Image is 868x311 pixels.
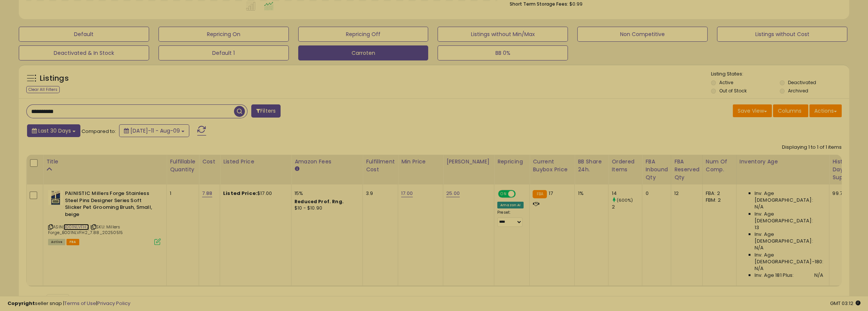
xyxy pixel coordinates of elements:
div: Preset: [497,210,524,227]
small: Amazon Fees. [294,166,299,172]
div: 15% [294,190,357,197]
span: Inv. Age [DEMOGRAPHIC_DATA]: [755,211,823,224]
span: N/A [814,272,823,279]
div: 12 [674,190,697,197]
div: Amazon AI [497,202,524,208]
button: Repricing On [159,27,289,42]
span: ON [499,191,508,197]
div: Min Price [401,158,440,166]
p: Listing States: [711,71,849,78]
div: Fulfillable Quantity [170,158,196,174]
h5: Listings [40,73,69,84]
button: Repricing Off [298,27,429,42]
div: 0 [645,190,665,197]
button: Listings without Min/Max [438,27,568,42]
label: Out of Stock [719,88,747,94]
button: Columns [773,104,808,117]
div: Ordered Items [611,158,639,174]
button: Filters [251,104,281,118]
span: Inv. Age 181 Plus: [755,272,794,279]
div: Amazon Fees [294,158,359,166]
div: FBA inbound Qty [645,158,668,181]
button: Save View [733,104,772,117]
label: Archived [788,88,808,94]
span: Last 30 Days [38,127,71,134]
span: 2025-09-10 03:12 GMT [830,300,860,307]
button: Default [19,27,149,42]
div: $17.00 [223,190,285,197]
div: 2 [611,204,642,210]
div: Listed Price [223,158,288,166]
span: [DATE]-11 - Aug-09 [130,127,180,134]
div: Historical Days Of Supply [832,158,860,181]
div: 14 [611,190,642,197]
div: FBA: 2 [706,190,731,197]
button: Default 1 [159,45,289,60]
div: Fulfillment Cost [366,158,395,174]
b: Listed Price: [223,190,257,197]
small: FBA [533,190,546,198]
span: All listings currently available for purchase on Amazon [48,239,65,245]
div: Repricing [497,158,526,166]
span: $0.99 [569,0,583,8]
button: Non Competitive [577,27,708,42]
span: N/A [755,204,764,210]
div: $10 - $10.90 [294,205,357,211]
div: FBM: 2 [706,197,731,204]
div: 99.70 [832,190,857,197]
span: N/A [755,265,764,272]
b: Reduced Prof. Rng. [294,198,344,205]
span: | SKU: Millers Forge_B001NLVFH2_7.88_20250515 [48,224,123,235]
span: Compared to: [82,128,116,135]
b: Short Term Storage Fees: [510,1,568,7]
img: 41fBvDcuwJL._SL40_.jpg [48,190,63,205]
div: Num of Comp. [706,158,733,174]
span: FBA [66,239,79,245]
div: Clear All Filters [26,86,60,93]
button: Actions [809,104,842,117]
div: [PERSON_NAME] [446,158,491,166]
span: 13 [755,224,759,231]
strong: Copyright [8,300,35,307]
label: Deactivated [788,79,816,86]
button: Listings without Cost [717,27,847,42]
a: Privacy Policy [97,300,130,307]
span: N/A [755,245,764,251]
span: OFF [515,191,527,197]
span: Inv. Age [DEMOGRAPHIC_DATA]: [755,231,823,245]
div: Displaying 1 to 1 of 1 items [782,144,842,151]
div: 3.9 [366,190,392,197]
button: Deactivated & In Stock [19,45,149,60]
div: Cost [202,158,217,166]
button: Last 30 Days [27,124,80,137]
div: 1% [578,190,602,197]
div: BB Share 24h. [578,158,605,174]
button: BB 0% [438,45,568,60]
span: Columns [778,107,802,115]
label: Active [719,79,733,86]
div: Current Buybox Price [533,158,571,174]
small: (600%) [617,197,633,203]
button: [DATE]-11 - Aug-09 [119,124,189,137]
a: 25.00 [446,190,460,197]
div: FBA Reserved Qty [674,158,699,181]
div: Inventory Age [740,158,826,166]
span: Inv. Age [DEMOGRAPHIC_DATA]: [755,190,823,204]
b: PAINISTIC Millers Forge Stainless Steel Pins Designer Series Soft Slicker Pet Grooming Brush, Sma... [65,190,156,220]
a: Terms of Use [64,300,96,307]
button: Carroten [298,45,429,60]
a: 7.88 [202,190,212,197]
span: Inv. Age [DEMOGRAPHIC_DATA]-180: [755,252,823,265]
span: 17 [549,190,553,197]
div: 1 [170,190,193,197]
a: B001NLVFH2 [63,224,89,230]
div: seller snap | | [8,300,130,307]
div: Title [46,158,163,166]
div: ASIN: [48,190,161,244]
a: 17.00 [401,190,413,197]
